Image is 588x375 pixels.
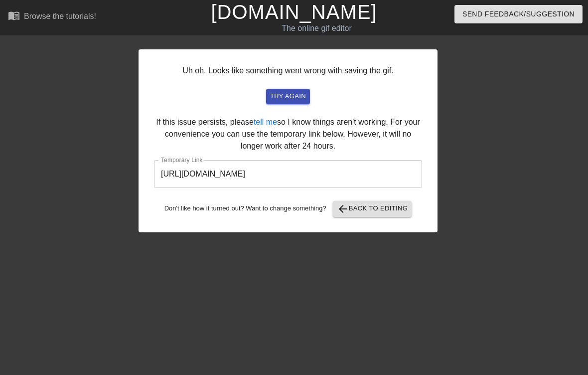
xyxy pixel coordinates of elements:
[337,203,349,215] span: arrow_back
[337,203,408,215] span: Back to Editing
[8,9,96,25] a: Browse the tutorials!
[8,9,20,21] span: menu_book
[254,118,277,126] a: tell me
[154,201,422,217] div: Don't like how it turned out? Want to change something?
[454,5,583,23] button: Send Feedback/Suggestion
[154,160,422,188] input: bare
[333,201,412,217] button: Back to Editing
[211,1,377,23] a: [DOMAIN_NAME]
[139,49,438,232] div: Uh oh. Looks like something went wrong with saving the gif. If this issue persists, please so I k...
[266,89,310,104] button: try again
[270,91,306,102] span: try again
[24,12,96,20] div: Browse the tutorials!
[462,8,575,20] span: Send Feedback/Suggestion
[201,22,432,34] div: The online gif editor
